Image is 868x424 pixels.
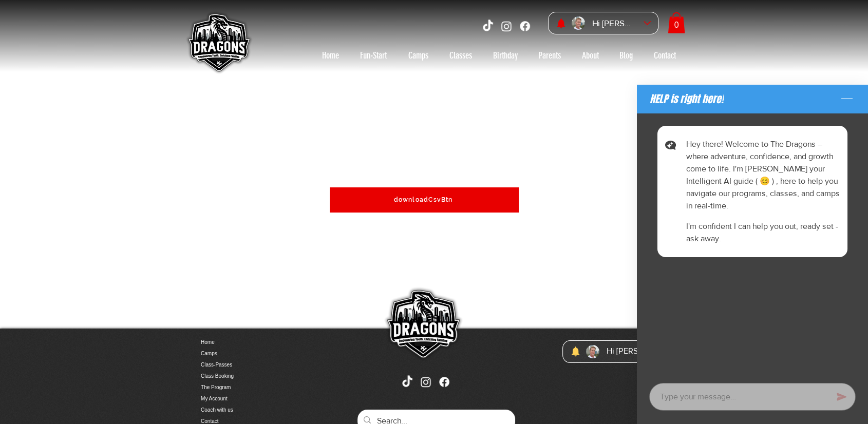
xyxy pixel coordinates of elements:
p: Parents [534,47,566,64]
img: Skate Dragons logo with the slogan 'Empowering Youth, Enriching Families' in Singapore. [380,283,465,368]
a: Classes [439,47,483,64]
a: Fun-Start [349,47,398,64]
a: Camps [398,47,439,64]
a: Birthday [483,47,528,64]
button: Minimize the chat [839,91,855,107]
a: Parents [528,47,571,64]
a: Home [201,337,309,348]
span: HELP is right here! [650,93,724,106]
a: The Program [201,382,309,393]
nav: Site [311,47,686,64]
a: Home [311,47,349,64]
ul: Social Bar [401,375,451,389]
button: downloadCsvBtn [330,187,519,213]
div: [PERSON_NAME] [603,345,659,357]
a: Coach with us [201,404,309,416]
div: Hanson Barry account [582,342,677,361]
a: My Account [201,393,309,404]
a: Blog [609,47,643,64]
p: Home [317,47,344,64]
a: Notifications [570,346,581,357]
ul: Social Bar [481,20,532,33]
a: Cart with 0 items [668,12,685,33]
div: [PERSON_NAME] [589,15,640,31]
p: Camps [403,47,433,64]
a: Notifications [556,18,567,29]
text: 0 [674,20,679,29]
span: downloadCsvBtn [394,196,453,203]
p: Blog [614,47,638,64]
div: Hanson Barry account [568,12,658,34]
a: Contact [643,47,686,64]
p: Birthday [488,47,523,64]
a: Class Booking [201,371,309,382]
a: Class-Passes [201,359,309,371]
a: Camps [201,348,309,359]
img: Skate Dragons logo with the slogan 'Empowering Youth, Enriching Families' in Singapore. [182,8,254,80]
a: About [571,47,609,64]
p: About [577,47,604,64]
p: Hey there! Welcome to The Dragons – where adventure, confidence, and growth come to life. I'm [PE... [686,138,841,212]
p: Contact [649,47,681,64]
p: Fun-Start [355,47,392,64]
p: Classes [444,47,477,64]
p: I'm confident I can help you out, ready set - ask away. [686,220,841,245]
